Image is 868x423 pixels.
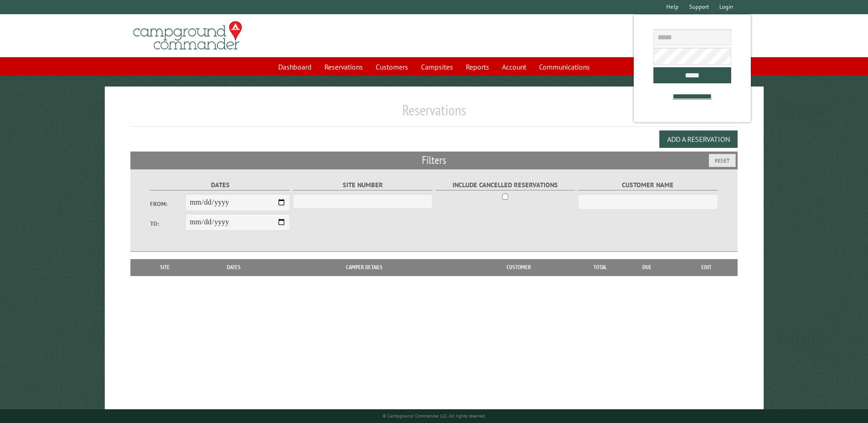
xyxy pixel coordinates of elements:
a: Reports [460,58,495,76]
button: Add a Reservation [659,130,738,148]
label: From: [150,200,185,208]
th: Dates [195,259,273,276]
a: Reservations [319,58,368,76]
label: Dates [150,180,290,190]
label: Customer Name [578,180,717,190]
th: Due [618,259,676,276]
label: To: [150,219,185,228]
label: Site Number [293,180,432,190]
th: Camper Details [273,259,455,276]
th: Edit [676,259,738,276]
button: Reset [709,154,736,167]
label: Include Cancelled Reservations [436,180,575,190]
img: Campground Commander [130,18,245,54]
th: Total [582,259,618,276]
a: Customers [370,58,414,76]
a: Campsites [415,58,458,76]
th: Site [135,259,194,276]
small: © Campground Commander LLC. All rights reserved. [383,413,486,419]
h1: Reservations [130,101,737,126]
a: Account [496,58,532,76]
h2: Filters [130,152,737,169]
a: Communications [534,58,595,76]
th: Customer [455,259,582,276]
a: Dashboard [273,58,317,76]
